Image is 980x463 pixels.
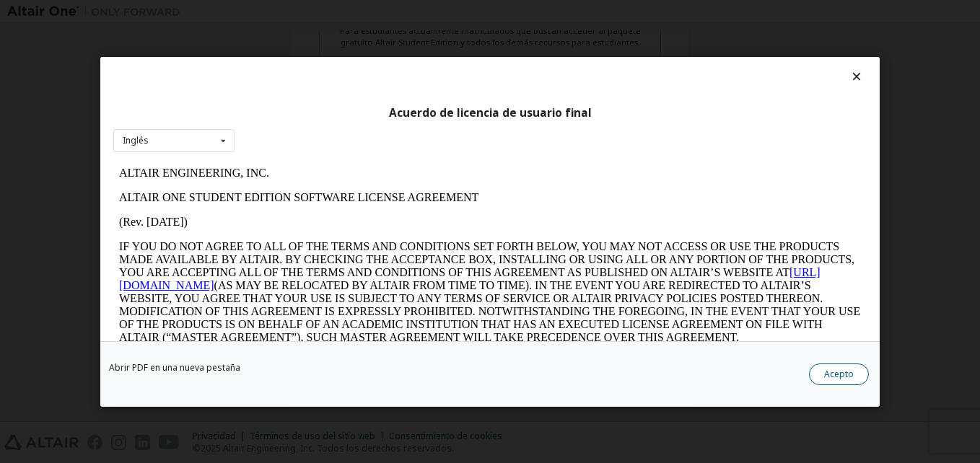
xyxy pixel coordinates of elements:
div: Inglés [123,136,149,145]
div: Acuerdo de licencia de usuario final [113,105,867,120]
a: Abrir PDF en una nueva pestaña [109,363,240,371]
p: ALTAIR ENGINEERING, INC. [6,6,748,19]
p: This Altair One Student Edition Software License Agreement (“Agreement”) is between Altair Engine... [6,195,748,247]
button: Acepto [809,363,869,384]
p: IF YOU DO NOT AGREE TO ALL OF THE TERMS AND CONDITIONS SET FORTH BELOW, YOU MAY NOT ACCESS OR USE... [6,79,748,183]
p: ALTAIR ONE STUDENT EDITION SOFTWARE LICENSE AGREEMENT [6,30,748,43]
a: [URL][DOMAIN_NAME] [6,105,707,131]
p: (Rev. [DATE]) [6,55,748,68]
